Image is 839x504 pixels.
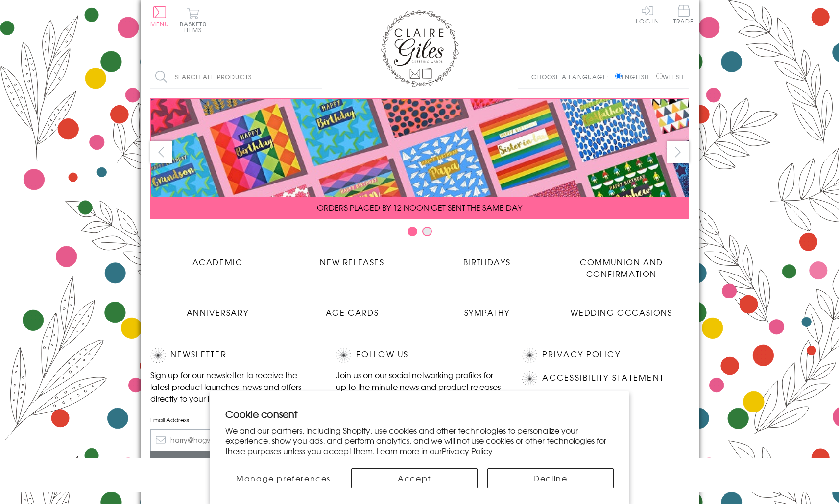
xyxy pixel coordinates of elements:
[422,227,432,236] button: Carousel Page 2
[187,306,249,318] span: Anniversary
[150,20,169,28] span: Menu
[150,369,317,404] p: Sign up for our newsletter to receive the latest product launches, news and offers directly to yo...
[656,73,663,79] input: Welsh
[542,371,664,385] a: Accessibility Statement
[420,249,554,268] a: Birthdays
[285,299,420,318] a: Age Cards
[184,20,207,34] span: 0 items
[150,226,689,241] div: Carousel Pagination
[464,306,510,318] span: Sympathy
[320,256,384,268] span: New Releases
[554,249,689,279] a: Communion and Confirmation
[150,249,285,268] a: Academic
[326,306,379,318] span: Age Cards
[381,10,459,87] img: Claire Giles Greetings Cards
[615,72,654,81] label: English
[285,249,420,268] a: New Releases
[487,468,614,488] button: Decline
[192,256,243,268] span: Academic
[225,425,614,456] p: We and our partners, including Shopify, use cookies and other technologies to personalize your ex...
[150,6,169,27] button: Menu
[225,468,341,488] button: Manage preferences
[317,202,522,213] span: ORDERS PLACED BY 12 NOON GET SENT THE SAME DAY
[673,5,694,26] a: Trade
[420,299,554,318] a: Sympathy
[408,227,417,236] button: Carousel Page 1 (Current Slide)
[673,5,694,24] span: Trade
[180,8,207,33] button: Basket0 items
[463,256,510,268] span: Birthdays
[667,141,689,163] button: next
[150,66,322,88] input: Search all products
[312,66,322,88] input: Search
[351,468,478,488] button: Accept
[542,348,620,361] a: Privacy Policy
[531,72,613,81] p: Choose a language:
[150,141,172,163] button: prev
[554,299,689,318] a: Wedding Occasions
[225,407,614,421] h2: Cookie consent
[656,72,684,81] label: Welsh
[615,73,622,79] input: English
[150,299,285,318] a: Anniversary
[336,348,503,363] h2: Follow Us
[636,5,659,24] a: Log In
[150,429,317,451] input: harry@hogwarts.edu
[580,256,663,279] span: Communion and Confirmation
[236,472,331,484] span: Manage preferences
[150,348,317,363] h2: Newsletter
[442,445,493,457] a: Privacy Policy
[150,451,317,473] input: Subscribe
[336,369,503,404] p: Join us on our social networking profiles for up to the minute news and product releases the mome...
[571,306,672,318] span: Wedding Occasions
[150,415,317,424] label: Email Address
